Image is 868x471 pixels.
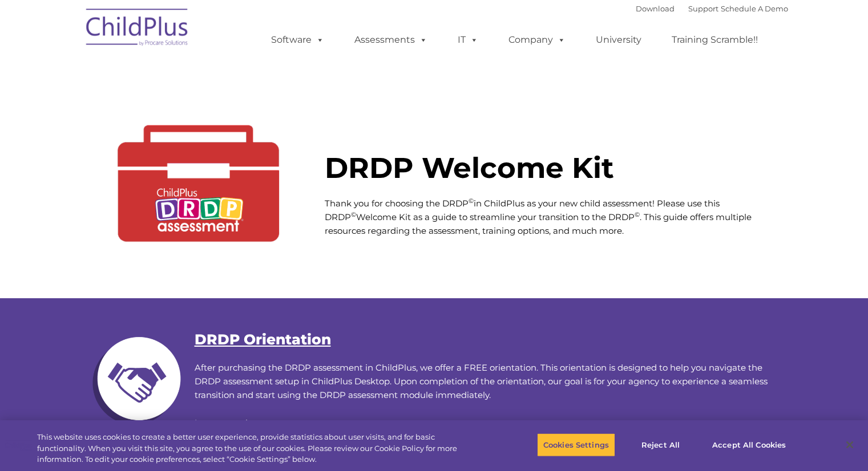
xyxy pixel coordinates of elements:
a: Schedule A Demo [721,4,788,13]
a: Download [636,4,675,13]
p: After purchasing the DRDP assessment in ChildPlus, we offer a FREE orientation. This orientation ... [89,361,780,402]
img: ChildPlus by Procare Solutions [80,1,195,58]
sup: © [351,210,356,218]
a: Assessments [343,29,439,51]
font: | [636,4,788,13]
a: Software [260,29,336,51]
div: This website uses cookies to create a better user experience, provide statistics about user visit... [37,432,478,465]
sup: © [469,197,474,205]
a: Training Scramble!! [660,29,769,51]
a: DRDP Orientation [195,331,331,348]
a: Company [497,29,577,51]
button: Cookies Settings [537,433,615,457]
button: Reject All [625,433,696,457]
span: Thank you for choosing the DRDP in ChildPlus as your new child assessment! Please use this DRDP W... [325,198,752,236]
button: Accept All Cookies [706,433,792,457]
img: DRDP-Tool-Kit2.gif [89,60,308,278]
sup: © [635,210,640,218]
button: Close [837,432,862,457]
a: IT [446,29,490,51]
p: . [89,416,780,430]
a: Learn more here [195,417,265,428]
a: University [584,29,653,51]
a: Support [688,4,718,13]
strong: DRDP Welcome Kit [325,151,614,185]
